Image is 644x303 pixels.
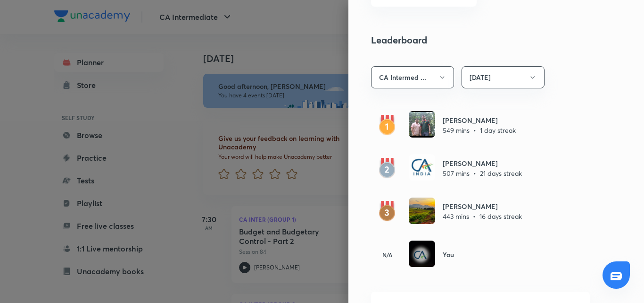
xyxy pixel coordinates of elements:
img: Avatar [409,198,435,224]
h4: Leaderboard [371,33,590,47]
p: 549 mins • 1 day streak [443,125,516,135]
h6: [PERSON_NAME] [443,115,516,125]
img: rank3.svg [371,201,403,222]
h6: N/A [371,251,403,259]
img: Avatar [409,111,435,138]
img: rank1.svg [371,115,403,136]
button: [DATE] [462,66,545,88]
p: 443 mins • 16 days streak [443,211,522,221]
h6: [PERSON_NAME] [443,158,522,168]
h6: [PERSON_NAME] [443,201,522,211]
p: 507 mins • 21 days streak [443,168,522,178]
img: Avatar [409,154,435,181]
img: rank2.svg [371,158,403,179]
h6: You [443,250,454,260]
button: CA Intermed ... [371,66,454,88]
img: Avatar [409,241,435,267]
